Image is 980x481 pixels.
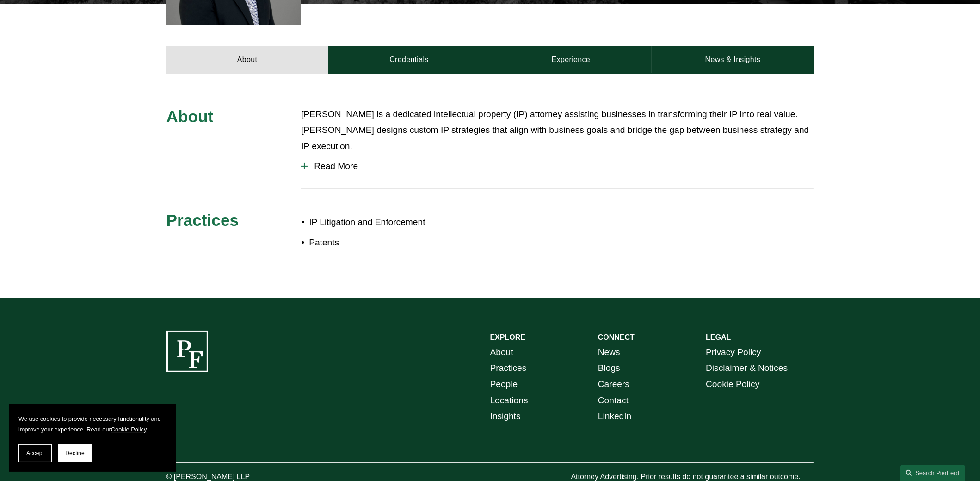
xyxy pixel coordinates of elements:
a: News & Insights [652,46,814,74]
a: Experience [490,46,652,74]
button: Decline [58,444,92,462]
a: Search this site [900,465,965,481]
a: Privacy Policy [706,344,761,361]
a: About [166,46,328,74]
a: LinkedIn [598,408,632,425]
p: IP Litigation and Enforcement [309,214,490,231]
p: [PERSON_NAME] is a dedicated intellectual property (IP) attorney assisting businesses in transfor... [301,106,814,155]
a: Contact [598,393,629,409]
a: Cookie Policy [706,376,759,393]
strong: EXPLORE [490,333,525,341]
a: Practices [490,360,527,376]
strong: LEGAL [706,333,731,341]
span: Decline [65,450,85,456]
a: Blogs [598,360,620,376]
p: We use cookies to provide necessary functionality and improve your experience. Read our . [18,413,166,435]
a: News [598,344,620,361]
a: People [490,376,518,393]
span: Accept [26,450,44,456]
a: About [490,344,513,361]
a: Insights [490,408,521,425]
a: Cookie Policy [111,426,147,433]
section: Cookie banner [9,404,176,472]
strong: CONNECT [598,333,635,341]
span: About [166,107,214,125]
button: Read More [301,154,814,178]
a: Credentials [328,46,490,74]
a: Disclaimer & Notices [706,360,788,376]
button: Accept [18,444,52,462]
span: Read More [308,161,814,171]
span: Practices [166,211,239,229]
a: Locations [490,393,528,409]
p: Patents [309,235,490,251]
a: Careers [598,376,629,393]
